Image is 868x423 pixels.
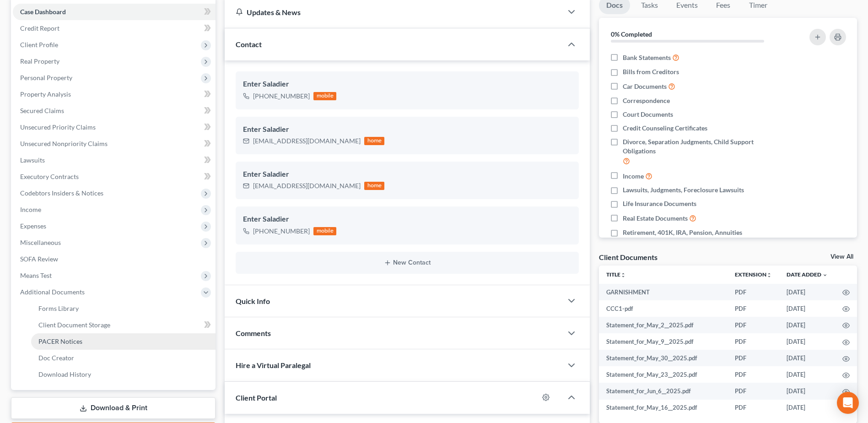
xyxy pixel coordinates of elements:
[623,96,670,105] span: Correspondence
[236,40,262,49] span: Contact
[623,172,644,181] span: Income
[779,350,835,366] td: [DATE]
[31,350,216,366] a: Doc Creator
[599,317,728,333] td: Statement_for_May_2__2025.pdf
[599,284,728,300] td: GARNISHMENT
[728,383,779,399] td: PDF
[253,181,361,190] div: [EMAIL_ADDRESS][DOMAIN_NAME]
[243,169,571,180] div: Enter Saladier
[20,288,85,296] span: Additional Documents
[623,228,742,237] span: Retirement, 401K, IRA, Pension, Annuities
[728,317,779,333] td: PDF
[599,350,728,366] td: Statement_for_May_30__2025.pdf
[253,227,310,236] div: [PHONE_NUMBER]
[243,79,571,90] div: Enter Saladier
[243,214,571,225] div: Enter Saladier
[20,271,52,279] span: Means Test
[728,350,779,366] td: PDF
[20,123,96,131] span: Unsecured Priority Claims
[837,392,859,414] div: Open Intercom Messenger
[830,254,853,260] a: View All
[611,30,652,38] strong: 0% Completed
[20,24,59,32] span: Credit Report
[623,185,744,195] span: Lawsuits, Judgments, Foreclosure Lawsuits
[364,182,384,190] div: home
[20,8,66,16] span: Case Dashboard
[20,107,64,114] span: Secured Claims
[728,284,779,300] td: PDF
[20,90,71,98] span: Property Analysis
[236,7,551,17] div: Updates & News
[728,333,779,350] td: PDF
[822,272,828,278] i: expand_more
[38,354,74,362] span: Doc Creator
[599,252,658,262] div: Client Documents
[20,74,72,81] span: Personal Property
[313,92,336,100] div: mobile
[38,304,79,312] span: Forms Library
[766,272,772,278] i: unfold_more
[728,400,779,416] td: PDF
[31,333,216,350] a: PACER Notices
[13,152,216,168] a: Lawsuits
[599,300,728,317] td: CCC1-pdf
[606,271,626,278] a: Titleunfold_more
[13,4,216,20] a: Case Dashboard
[623,137,785,156] span: Divorce, Separation Judgments, Child Support Obligations
[13,168,216,185] a: Executory Contracts
[364,137,384,145] div: home
[20,173,79,180] span: Executory Contracts
[728,300,779,317] td: PDF
[38,321,110,329] span: Client Document Storage
[253,92,310,101] div: [PHONE_NUMBER]
[236,297,270,305] span: Quick Info
[623,124,707,133] span: Credit Counseling Certificates
[779,333,835,350] td: [DATE]
[243,259,571,266] button: New Contact
[779,284,835,300] td: [DATE]
[313,227,336,235] div: mobile
[623,53,671,62] span: Bank Statements
[623,214,688,223] span: Real Estate Documents
[779,383,835,399] td: [DATE]
[253,136,361,146] div: [EMAIL_ADDRESS][DOMAIN_NAME]
[599,400,728,416] td: Statement_for_May_16__2025.pdf
[779,300,835,317] td: [DATE]
[623,110,673,119] span: Court Documents
[623,199,696,208] span: Life Insurance Documents
[623,67,679,76] span: Bills from Creditors
[236,329,271,337] span: Comments
[13,86,216,103] a: Property Analysis
[20,239,61,246] span: Miscellaneous
[13,251,216,267] a: SOFA Review
[735,271,772,278] a: Extensionunfold_more
[13,136,216,152] a: Unsecured Nonpriority Claims
[20,255,58,263] span: SOFA Review
[20,140,108,147] span: Unsecured Nonpriority Claims
[31,300,216,317] a: Forms Library
[728,366,779,383] td: PDF
[13,20,216,37] a: Credit Report
[787,271,828,278] a: Date Added expand_more
[20,222,46,230] span: Expenses
[623,82,667,91] span: Car Documents
[20,206,41,213] span: Income
[13,103,216,119] a: Secured Claims
[20,156,45,164] span: Lawsuits
[31,366,216,383] a: Download History
[243,124,571,135] div: Enter Saladier
[20,41,58,49] span: Client Profile
[236,361,311,369] span: Hire a Virtual Paralegal
[236,393,277,402] span: Client Portal
[599,383,728,399] td: Statement_for_Jun_6__2025.pdf
[38,337,82,345] span: PACER Notices
[599,366,728,383] td: Statement_for_May_23__2025.pdf
[31,317,216,333] a: Client Document Storage
[13,119,216,136] a: Unsecured Priority Claims
[599,333,728,350] td: Statement_for_May_9__2025.pdf
[11,397,216,419] a: Download & Print
[20,57,59,65] span: Real Property
[620,272,626,278] i: unfold_more
[20,189,103,197] span: Codebtors Insiders & Notices
[38,370,91,378] span: Download History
